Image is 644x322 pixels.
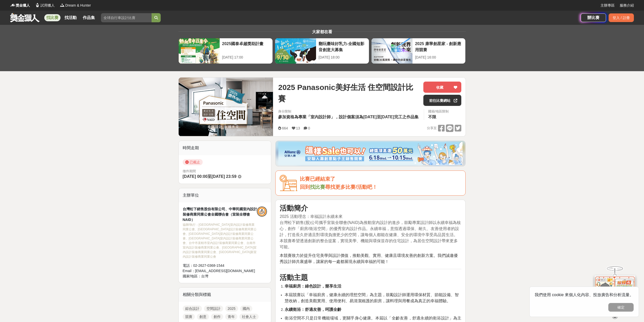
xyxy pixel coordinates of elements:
a: 空間設計 [204,306,223,312]
span: 已截止 [183,159,203,165]
div: [DATE] 18:00 [319,55,366,60]
a: 2025 康寧創星家 - 創新應用競賽[DATE] 16:00 [371,38,466,64]
a: 服務介紹 [620,3,634,8]
span: 本競賽致力於提升住宅美學與設計價值，推動美觀、實用、健康且環境友善的創新方案。我們誠邀優秀設計師共襄盛舉，讓家的每一處都展現永續與幸福的可能！ [280,253,458,264]
a: 綜合設計 [183,306,202,312]
span: 分享至 [427,124,437,132]
a: 前往比賽網站 [423,95,461,106]
a: 找比賽 [310,184,325,190]
a: 創作 [211,314,223,320]
span: 2025 活動理念：幸福設計永續未來 [280,214,342,219]
img: Logo [35,3,40,8]
img: Icon [280,175,297,191]
button: 確定 [608,303,634,312]
div: 主辦單位 [179,188,271,202]
span: 不限 [428,115,436,119]
div: Email： [EMAIL_ADDRESS][DOMAIN_NAME] [183,268,257,274]
span: 尋找更多比賽/活動吧！ [325,184,377,190]
div: 2025 康寧創星家 - 創新應用競賽 [415,41,463,52]
span: 參加資格為專業「室內設計師」，設計個案須為[DATE]至[DATE]完工之作品集 [278,115,418,119]
strong: 幸福廚房：綠色設計，樂享生活 [285,284,341,288]
img: Cover Image [179,78,273,136]
span: [DATE] 00:00 [183,174,207,179]
div: 翻玩臺味好乳力-全國短影音創意大募集 [319,41,366,52]
a: 2025國泰卓越獎助計畫[DATE] 17:00 [178,38,273,64]
span: 台灣 [201,274,208,278]
div: 身分限制 [278,109,420,114]
div: 電話： 02-2627-0368-1544 [183,263,257,268]
a: 競賽 [183,314,195,320]
button: 收藏 [423,82,461,93]
span: 我們使用 cookie 來個人化內容、投放廣告和分析流量。 [535,293,634,297]
img: Logo [60,3,65,8]
span: 試用獵人 [40,3,55,8]
a: 社會人士 [239,314,259,320]
div: [DATE] 17:00 [222,55,270,60]
span: 獎金獵人 [16,3,30,8]
span: 回到 [300,184,310,190]
a: LogoDream & Hunter [60,3,91,8]
a: 2025 [225,306,238,312]
span: 大家都在看 [311,30,334,34]
span: 國家/地區： [183,274,201,278]
span: 至 [207,174,212,179]
span: 本屆競賽以「幸福廚房，健康永續的理想空間」為主題，鼓勵設計師運用環保材質、節能設備、智慧收納，創造美觀實用、使用便利、易清潔維護的廚房，讓料理與用餐成為真正的幸福體驗。 [285,293,459,303]
span: 0 [308,126,310,130]
a: 找活動 [63,14,79,21]
div: 時間走期 [179,141,271,155]
span: 台灣松下銷售(股)公司攜手室裝全聯會(NAID)為推動室內設計的進步，鼓勵專業設計師以永續幸福為核心，創作「廚房/衛浴空間」的優秀室內設計作品。永續幸福，意指透過環保、耐久、友善使用者的設計，打... [280,220,461,249]
a: 作品集 [81,14,97,21]
span: 徵件期間 [183,169,196,173]
span: 13 [296,126,300,130]
a: 青年 [225,314,237,320]
strong: 永續衛浴：舒適友善，呵護全齡 [285,307,341,312]
div: 相關分類與標籤 [179,288,271,302]
div: 國籍/地區限制 [428,109,449,114]
img: Logo [10,3,15,8]
span: 664 [282,126,288,130]
input: 全球自行車設計比賽 [101,13,152,22]
a: 國內 [240,306,252,312]
a: 主辦專區 [600,3,615,8]
img: dcc59076-91c0-4acb-9c6b-a1d413182f46.png [278,142,463,165]
a: 創意 [197,314,209,320]
strong: 活動主題 [280,274,308,281]
span: 2025 Panasonic美好生活 住空間設計比賽 [278,82,419,104]
div: 協辦/執行： [GEOGRAPHIC_DATA]室內設計裝修商業同業公會、[GEOGRAPHIC_DATA]設計裝修商業同業公會、[GEOGRAPHIC_DATA]室內設計裝修商業同業公會、[G... [183,222,257,259]
img: d2146d9a-e6f6-4337-9592-8cefde37ba6b.png [595,276,635,309]
strong: 活動簡介 [280,204,308,212]
a: Logo試用獵人 [35,3,55,8]
span: Dream & Hunter [65,3,91,8]
div: 台灣松下銷售股份有限公司、中華民國室內設計裝修商業同業公會全國聯合會（室裝全聯會NAID） [183,206,257,222]
div: 比賽已經結束了 [300,175,461,183]
div: [DATE] 16:00 [415,55,463,60]
a: Logo獎金獵人 [10,3,30,8]
a: 辦比賽 [581,13,606,22]
a: 找比賽 [44,14,60,21]
a: 翻玩臺味好乳力-全國短影音創意大募集[DATE] 18:00 [275,38,369,64]
span: [DATE] 23:59 [212,174,236,179]
div: 登入 / 註冊 [609,13,634,22]
div: 2025國泰卓越獎助計畫 [222,41,270,52]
